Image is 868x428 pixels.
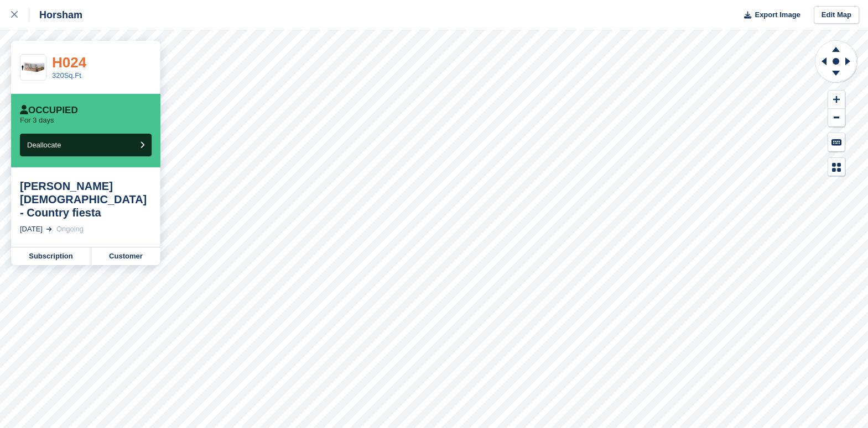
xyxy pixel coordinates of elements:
div: [DATE] [20,224,43,235]
div: [PERSON_NAME][DEMOGRAPHIC_DATA] - Country fiesta [20,179,152,219]
a: H024 [52,54,86,71]
a: Edit Map [814,6,859,24]
p: For 3 days [20,116,54,125]
div: Occupied [20,105,78,116]
button: Deallocate [20,134,152,156]
button: Zoom Out [828,109,845,127]
a: Subscription [11,247,91,265]
img: arrow-right-light-icn-cde0832a797a2874e46488d9cf13f60e5c3a73dbe684e267c42b8395dfbc2abf.svg [46,227,52,231]
button: Keyboard Shortcuts [828,133,845,151]
a: Customer [91,247,160,265]
a: 320Sq.Ft [52,71,81,80]
button: Export Image [737,6,801,24]
button: Zoom In [828,91,845,109]
div: Horsham [29,8,82,22]
button: Map Legend [828,158,845,176]
span: Export Image [755,9,800,20]
span: Deallocate [27,141,61,149]
div: Ongoing [56,224,84,235]
img: 300-sqft-unit.jpg [20,58,46,77]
